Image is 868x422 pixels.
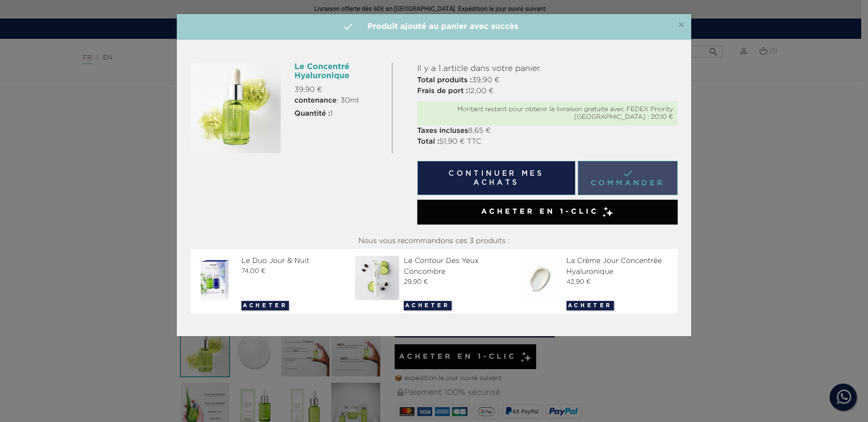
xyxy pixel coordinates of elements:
p: 39,90 € [294,84,385,95]
div: Le Contour Des Yeux Concombre [355,256,513,277]
button: Acheter [566,301,614,310]
a: Commander [578,161,678,195]
div: 29,90 € [355,277,513,287]
strong: Frais de port : [417,88,468,95]
div: Montant restant pour obtenir la livraison gratuite avec FEDEX Priority [GEOGRAPHIC_DATA] : 20,10 € [422,106,673,121]
p: 12,00 € [417,86,678,97]
i:  [343,21,354,32]
div: Nous vous recommandons ces 3 produits : [190,234,678,249]
div: Le Duo Jour & Nuit [193,256,350,267]
button: Acheter [404,301,451,310]
strong: contenance [294,97,336,104]
button: Close [678,20,684,31]
strong: Quantité : [294,110,330,117]
div: 42,90 € [518,277,675,287]
div: La Crème Jour Concentrée Hyaluronique [518,256,675,277]
div: 74,00 € [193,267,350,276]
p: 1 [294,108,385,119]
button: Continuer mes achats [417,161,576,195]
h6: Le Concentré Hyaluronique [294,63,385,81]
p: Il y a 1 article dans votre panier. [417,63,678,75]
img: La Crème Jour Concentrée Hyaluronique [518,256,566,300]
p: 39,90 € [417,75,678,86]
span: : 30ml [294,95,359,106]
p: 51,90 € TTC [417,136,678,147]
h4: Produit ajouté au panier avec succès [184,21,684,33]
strong: Taxes incluses [417,127,468,135]
img: Le Contour Des Yeux Concombre [355,256,403,300]
strong: Total produits : [417,77,472,84]
img: Le Concentré Hyaluronique [190,63,281,153]
img: Le Duo Jour & Nuit [193,256,241,300]
strong: Total : [417,138,439,145]
span: × [678,20,684,31]
button: Acheter [241,301,289,310]
p: 8,65 € [417,126,678,136]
